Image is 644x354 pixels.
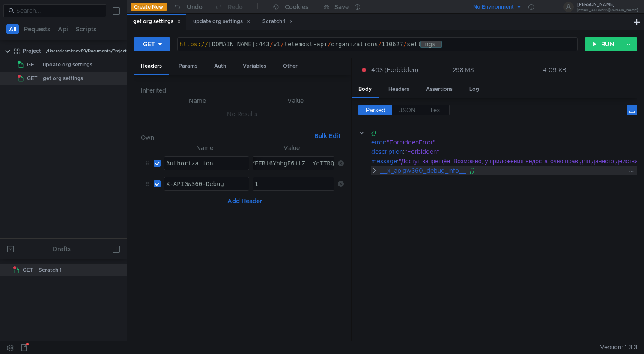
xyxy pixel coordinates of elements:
div: /Users/iesmirnov89/Documents/Project [46,45,127,57]
button: RUN [585,37,623,51]
div: update org settings [43,58,92,71]
div: Scratch 1 [39,264,62,276]
div: Headers [134,58,169,75]
div: Log [462,81,486,97]
div: Save [334,4,349,10]
span: Version: 1.3.3 [600,341,637,354]
span: Parsed [366,106,385,114]
div: [EMAIL_ADDRESS][DOMAIN_NAME] [577,9,638,12]
div: get org settings [43,72,83,85]
button: All [6,24,19,34]
button: + Add Header [219,196,266,206]
button: Api [55,24,71,34]
div: Redo [228,2,243,12]
div: error [371,138,385,147]
span: JSON [399,106,416,114]
button: GET [134,37,170,51]
div: GET [143,39,155,49]
div: update org settings [193,17,250,26]
h6: Own [141,132,311,143]
div: 4.09 KB [543,66,566,74]
button: Undo [167,0,209,13]
span: 403 (Forbidden) [371,65,418,75]
span: GET [27,58,38,71]
span: Text [429,106,442,114]
th: Name [148,96,247,106]
input: Search... [16,6,101,15]
div: Headers [382,81,416,97]
button: Bulk Edit [311,131,344,141]
span: GET [27,72,38,85]
div: 298 MS [453,66,474,74]
div: [PERSON_NAME] [577,3,638,7]
div: get org settings [133,17,181,26]
div: Auth [207,58,233,74]
h6: Inherited [141,85,344,96]
div: Scratch 1 [262,17,293,26]
div: Params [172,58,204,74]
div: Drafts [53,244,71,254]
div: description [371,147,403,156]
div: Project [23,45,41,57]
button: Requests [21,24,53,34]
span: GET [23,264,33,276]
button: Create New [131,3,167,11]
th: Value [249,143,335,153]
button: Redo [209,0,249,13]
div: Undo [187,2,203,12]
div: Body [352,81,379,98]
button: Scripts [73,24,99,34]
div: Cookies [285,2,308,12]
div: Assertions [419,81,459,97]
th: Value [247,96,344,106]
div: message [371,156,397,166]
th: Name [161,143,249,153]
div: Other [276,58,304,74]
nz-embed-empty: No Results [227,110,257,118]
div: Variables [236,58,273,74]
div: __x_apigw360_debug_info__ [380,166,466,175]
div: No Environment [473,3,514,11]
